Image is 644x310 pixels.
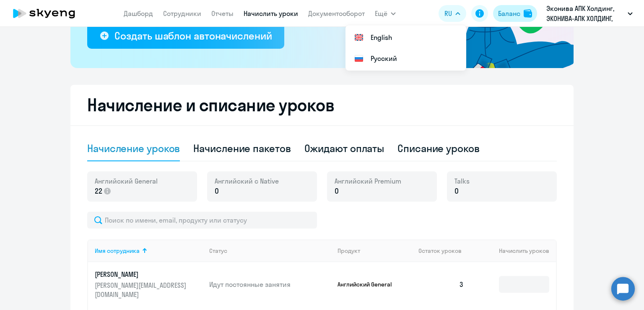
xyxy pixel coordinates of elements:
div: Статус [209,247,227,255]
button: Создать шаблон автоначислений [87,24,284,49]
span: 22 [95,186,102,197]
span: Английский с Native [215,176,279,186]
p: Идут постоянные занятия [209,280,331,289]
div: Продукт [338,247,412,255]
div: Начисление пакетов [193,142,291,155]
td: 3 [412,262,470,307]
span: Остаток уроков [418,247,462,255]
ul: Ещё [345,25,466,71]
div: Баланс [498,8,520,18]
th: Начислить уроков [470,239,556,262]
p: [PERSON_NAME] [95,270,189,279]
button: Эконива АПК Холдинг, ЭКОНИВА-АПК ХОЛДИНГ, ООО [542,3,637,24]
span: Английский General [95,176,158,186]
a: Дашборд [124,9,153,18]
p: Эконива АПК Холдинг, ЭКОНИВА-АПК ХОЛДИНГ, ООО [546,3,624,24]
img: English [354,32,364,42]
div: Начисление уроков [87,142,180,155]
a: Отчеты [211,9,234,18]
p: Английский General [338,281,400,288]
div: Статус [209,247,331,255]
button: Ещё [375,5,396,22]
div: Продукт [338,247,360,255]
span: 0 [215,186,219,197]
span: 0 [454,186,459,197]
div: Списание уроков [397,142,480,155]
img: Русский [354,53,364,63]
a: Начислить уроки [244,9,298,18]
div: Остаток уроков [418,247,470,255]
a: Сотрудники [163,9,201,18]
span: Talks [454,176,470,186]
a: [PERSON_NAME][PERSON_NAME][EMAIL_ADDRESS][DOMAIN_NAME] [95,270,203,299]
span: Английский Premium [335,176,401,186]
div: Создать шаблон автоначислений [114,29,272,42]
div: Имя сотрудника [95,247,203,255]
div: Ожидают оплаты [304,142,384,155]
span: RU [444,8,452,18]
p: [PERSON_NAME][EMAIL_ADDRESS][DOMAIN_NAME] [95,281,189,299]
div: Имя сотрудника [95,247,140,255]
button: Балансbalance [493,5,537,22]
span: Ещё [375,8,387,18]
h2: Начисление и списание уроков [87,95,557,115]
a: Документооборот [308,9,365,18]
button: RU [439,5,466,22]
img: balance [524,9,532,18]
span: 0 [335,186,339,197]
input: Поиск по имени, email, продукту или статусу [87,212,317,229]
